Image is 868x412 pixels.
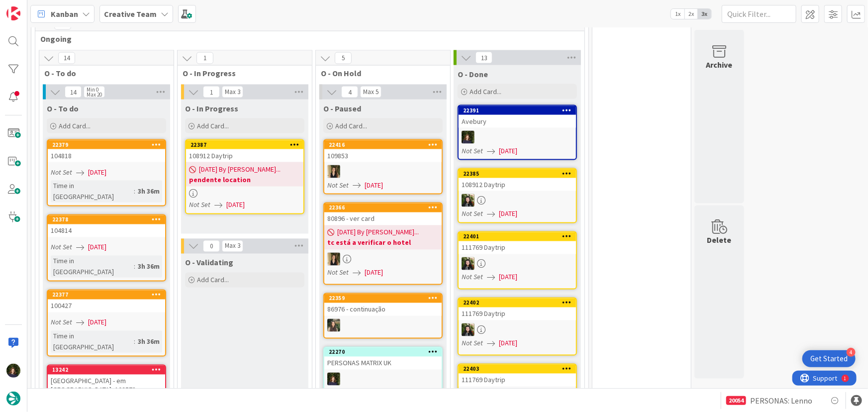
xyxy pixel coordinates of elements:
[327,268,349,277] i: Not Set
[363,90,379,95] div: Max 5
[52,4,54,12] div: 1
[324,253,442,266] div: SP
[459,169,576,191] div: 22385108912 Daytrip
[341,86,358,98] span: 4
[726,396,746,405] div: 20054
[51,181,134,203] div: Time in [GEOGRAPHIC_DATA]
[6,6,20,20] img: Visit kanbanzone.com
[365,268,383,278] span: [DATE]
[104,9,157,19] b: Creative Team
[226,200,245,210] span: [DATE]
[88,167,106,178] span: [DATE]
[324,165,442,178] div: SP
[463,300,576,307] div: 22402
[462,131,475,144] img: MC
[48,300,165,312] div: 100427
[48,366,165,375] div: 13242
[51,243,72,252] i: Not Set
[186,140,303,149] div: 22387
[191,141,303,148] div: 22387
[459,365,576,374] div: 22403
[197,121,229,130] span: Add Card...
[183,68,299,78] span: O - In Progress
[48,140,165,149] div: 22379
[87,87,98,92] div: Min 0
[327,253,340,266] img: SP
[135,336,162,347] div: 3h 36m
[459,365,576,387] div: 22403111769 Daytrip
[134,261,135,272] span: :
[48,375,165,397] div: [GEOGRAPHIC_DATA] - em [GEOGRAPHIC_DATA]- 109578
[47,290,166,357] a: 22377100427Not Set[DATE]Time in [GEOGRAPHIC_DATA]:3h 36m
[47,103,79,113] span: O - To do
[463,170,576,177] div: 22385
[459,194,576,207] div: BC
[459,232,576,254] div: 22401111769 Daytrip
[335,121,367,130] span: Add Card...
[324,319,442,332] div: IG
[199,164,281,175] span: [DATE] By [PERSON_NAME]...
[52,141,165,148] div: 22379
[65,86,82,98] span: 14
[802,350,856,367] div: Open Get Started checklist, remaining modules: 4
[321,68,438,78] span: O - On Hold
[459,299,576,320] div: 22402111769 Daytrip
[48,215,165,237] div: 22378104814
[459,374,576,387] div: 111769 Daytrip
[21,1,45,13] span: Support
[327,165,340,178] img: SP
[459,241,576,254] div: 111769 Daytrip
[47,139,166,206] a: 22379104818Not Set[DATE]Time in [GEOGRAPHIC_DATA]:3h 36m
[323,203,443,285] a: 2236680896 - ver card[DATE] By [PERSON_NAME]...tc está a verificar o hotelSPNot Set[DATE]
[324,348,442,370] div: 22270PERSONAS MATRIX UK
[459,115,576,128] div: Avebury
[458,69,488,79] span: O - Done
[88,317,106,328] span: [DATE]
[324,204,442,225] div: 2236680896 - ver card
[185,139,304,214] a: 22387108912 Daytrip[DATE] By [PERSON_NAME]...pendente locationNot Set[DATE]
[847,348,856,357] div: 4
[458,298,577,356] a: 22402111769 DaytripBCNot Set[DATE]
[462,194,475,207] img: BC
[323,293,443,339] a: 2235986976 - continuaçãoIG
[47,214,166,282] a: 22378104814Not Set[DATE]Time in [GEOGRAPHIC_DATA]:3h 36m
[51,168,72,177] i: Not Set
[87,92,102,97] div: Max 20
[323,103,361,113] span: O - Paused
[499,338,517,349] span: [DATE]
[470,87,501,96] span: Add Card...
[327,181,349,190] i: Not Set
[196,52,213,64] span: 1
[51,8,78,20] span: Kanban
[698,9,711,19] span: 3x
[58,52,75,64] span: 14
[186,140,303,162] div: 22387108912 Daytrip
[186,149,303,162] div: 108912 Daytrip
[323,347,443,393] a: 22270PERSONAS MATRIX UKMC
[48,215,165,224] div: 22378
[462,339,483,348] i: Not Set
[499,209,517,219] span: [DATE]
[324,140,442,149] div: 22416
[327,238,439,248] b: tc está a verificar o hotel
[459,169,576,178] div: 22385
[324,204,442,212] div: 22366
[197,276,229,285] span: Add Card...
[48,291,165,300] div: 22377
[44,68,161,78] span: O - To do
[329,141,442,148] div: 22416
[459,106,576,128] div: 22391Avebury
[185,103,238,113] span: O - In Progress
[88,242,106,253] span: [DATE]
[459,257,576,270] div: BC
[327,319,340,332] img: IG
[329,295,442,302] div: 22359
[499,272,517,283] span: [DATE]
[459,299,576,308] div: 22402
[48,366,165,397] div: 13242[GEOGRAPHIC_DATA] - em [GEOGRAPHIC_DATA]- 109578
[327,373,340,386] img: MC
[459,232,576,241] div: 22401
[463,366,576,373] div: 22403
[51,318,72,327] i: Not Set
[459,178,576,191] div: 108912 Daytrip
